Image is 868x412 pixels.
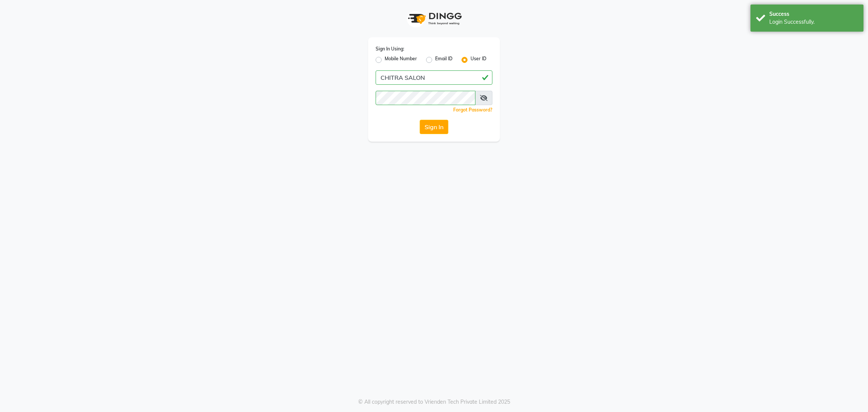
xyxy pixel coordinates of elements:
label: Mobile Number [385,55,417,64]
img: logo1.svg [404,8,464,30]
div: Login Successfully. [769,18,858,26]
input: Username [376,91,475,105]
a: Forgot Password? [453,107,492,113]
input: Username [376,70,492,85]
label: User ID [471,55,486,64]
button: Sign In [420,120,448,134]
label: Email ID [435,55,452,64]
div: Success [769,10,858,18]
label: Sign In Using: [376,46,404,52]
